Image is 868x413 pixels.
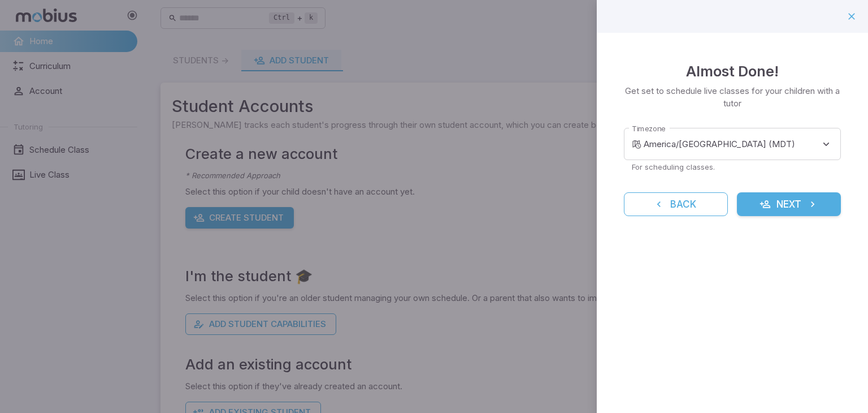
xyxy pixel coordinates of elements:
[624,192,728,216] button: Back
[737,192,841,216] button: Next
[632,162,833,172] p: For scheduling classes.
[686,60,779,83] h4: Almost Done!
[624,85,841,110] p: Get set to schedule live classes for your children with a tutor
[644,128,841,160] div: America/[GEOGRAPHIC_DATA] (MDT)
[632,123,666,134] label: Timezone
